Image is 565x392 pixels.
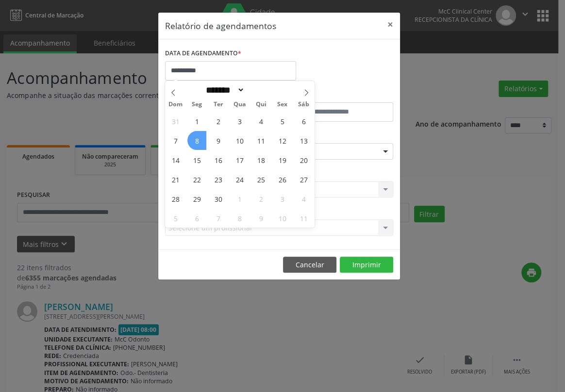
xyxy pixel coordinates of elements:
span: Outubro 11, 2025 [294,209,313,228]
button: Cancelar [283,257,336,273]
button: Close [381,13,400,36]
span: Setembro 16, 2025 [209,150,228,169]
span: Sáb [293,101,315,108]
span: Outubro 1, 2025 [230,189,249,208]
span: Setembro 5, 2025 [273,112,292,131]
span: Setembro 1, 2025 [187,112,206,131]
span: Setembro 12, 2025 [273,131,292,150]
h5: Relatório de agendamentos [165,19,276,32]
span: Setembro 21, 2025 [166,170,185,189]
span: Setembro 27, 2025 [294,170,313,189]
span: Setembro 18, 2025 [251,150,270,169]
span: Outubro 6, 2025 [187,209,206,228]
span: Setembro 3, 2025 [230,112,249,131]
button: Imprimir [340,257,393,273]
span: Setembro 2, 2025 [209,112,228,131]
span: Dom [165,101,186,108]
span: Setembro 20, 2025 [294,150,313,169]
span: Setembro 15, 2025 [187,150,206,169]
span: Outubro 5, 2025 [166,209,185,228]
span: Setembro 4, 2025 [251,112,270,131]
span: Setembro 9, 2025 [209,131,228,150]
span: Setembro 13, 2025 [294,131,313,150]
span: Setembro 11, 2025 [251,131,270,150]
span: Setembro 23, 2025 [209,170,228,189]
label: DATA DE AGENDAMENTO [165,46,241,61]
input: Year [245,85,277,95]
label: ATÉ [282,87,393,102]
span: Setembro 10, 2025 [230,131,249,150]
span: Ter [208,101,229,108]
span: Qui [250,101,272,108]
span: Setembro 22, 2025 [187,170,206,189]
span: Setembro 26, 2025 [273,170,292,189]
span: Setembro 7, 2025 [166,131,185,150]
span: Outubro 2, 2025 [251,189,270,208]
span: Setembro 19, 2025 [273,150,292,169]
span: Setembro 6, 2025 [294,112,313,131]
span: Agosto 31, 2025 [166,112,185,131]
span: Outubro 3, 2025 [273,189,292,208]
span: Outubro 9, 2025 [251,209,270,228]
span: Setembro 29, 2025 [187,189,206,208]
span: Outubro 10, 2025 [273,209,292,228]
span: Seg [186,101,208,108]
span: Outubro 7, 2025 [209,209,228,228]
span: Setembro 28, 2025 [166,189,185,208]
span: Setembro 14, 2025 [166,150,185,169]
span: Qua [229,101,250,108]
span: Setembro 25, 2025 [251,170,270,189]
span: Setembro 30, 2025 [209,189,228,208]
span: Setembro 8, 2025 [187,131,206,150]
span: Setembro 17, 2025 [230,150,249,169]
span: Outubro 4, 2025 [294,189,313,208]
span: Outubro 8, 2025 [230,209,249,228]
span: Sex [272,101,293,108]
select: Month [202,85,245,95]
span: Setembro 24, 2025 [230,170,249,189]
